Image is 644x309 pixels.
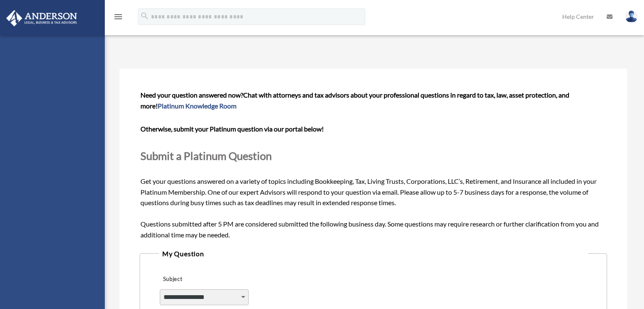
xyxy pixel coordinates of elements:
b: Otherwise, submit your Platinum question via our portal below! [140,125,324,133]
img: Anderson Advisors Platinum Portal [4,10,80,26]
i: menu [113,12,123,22]
i: search [140,11,149,21]
label: Subject [160,273,239,285]
a: menu [113,15,123,22]
span: Chat with attorneys and tax advisors about your professional questions in regard to tax, law, ass... [140,91,569,110]
a: Platinum Knowledge Room [158,102,236,110]
span: Submit a Platinum Question [140,149,272,162]
span: Need your question answered now? [140,91,243,99]
img: User Pic [625,10,638,23]
span: Get your questions answered on a variety of topics including Bookkeeping, Tax, Living Trusts, Cor... [140,91,606,239]
legend: My Question [159,248,588,260]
